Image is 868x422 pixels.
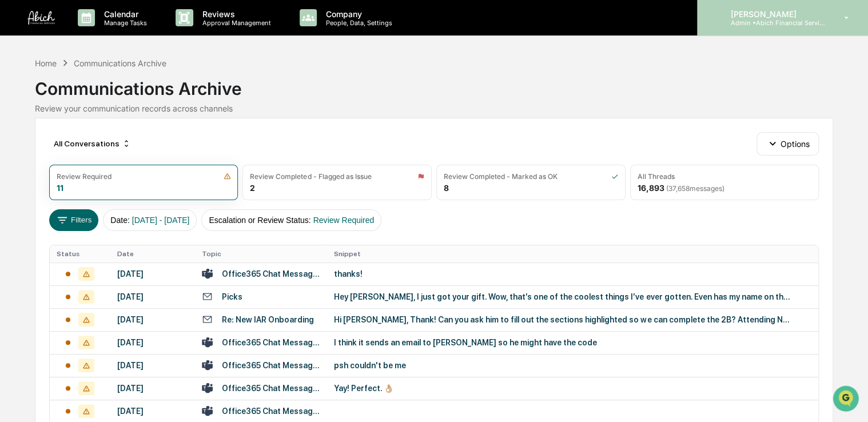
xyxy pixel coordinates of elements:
p: [PERSON_NAME] [721,9,827,19]
img: icon [224,173,231,180]
div: Picks [222,292,242,301]
img: logo [27,11,55,25]
div: Re: New IAR Onboarding [222,315,314,324]
button: Start new chat [194,90,208,104]
button: Escalation or Review Status:Review Required [201,209,381,231]
div: 🗄️ [83,204,92,213]
div: [DATE] [117,338,188,347]
th: Snippet [327,245,818,262]
div: [DATE] [117,292,188,301]
div: Review your communication records across channels [35,103,834,113]
div: Home [35,58,57,68]
div: Office365 Chat Messages with [PERSON_NAME], [PERSON_NAME] on [DATE] [222,338,321,347]
div: [DATE] [117,361,188,370]
span: Data Lookup [23,224,72,236]
p: Approval Management [193,19,277,27]
a: Powered byPylon [81,252,138,261]
div: Review Completed - Flagged as Issue [250,172,371,181]
p: Calendar [95,9,153,19]
div: We're available if you need us! [51,98,157,108]
th: Status [50,245,110,262]
div: Communications Archive [35,69,834,99]
p: Company [317,9,398,19]
div: Yay! Perfect. 👌🏼 [334,384,791,393]
img: 1746055101610-c473b297-6a78-478c-a979-82029cc54cd1 [11,87,32,108]
div: Review Required [57,172,112,181]
div: [DATE] [117,315,188,324]
div: [DATE] [117,384,188,393]
div: [DATE] [117,407,188,416]
div: Office365 Chat Messages with [PERSON_NAME], [PERSON_NAME] [PERSON_NAME], [PERSON_NAME], [PERSON_N... [222,361,321,370]
div: I think it sends an email to [PERSON_NAME] so he might have the code [334,338,791,347]
p: Admin • Abich Financial Services [721,19,827,27]
div: 16,893 [638,183,724,193]
a: 🗄️Attestations [78,198,146,218]
button: See all [177,124,208,138]
p: Manage Tasks [95,19,153,27]
div: Start new chat [51,87,188,98]
img: icon [611,173,618,180]
th: Date [110,245,195,262]
span: [PERSON_NAME] [35,155,93,164]
div: [DATE] [117,269,188,278]
span: Review Required [313,216,375,225]
p: How can we help? [11,23,208,42]
span: • [95,155,99,164]
div: Office365 Chat Messages with [PERSON_NAME], [PERSON_NAME] on [DATE] [222,269,321,278]
p: People, Data, Settings [317,19,398,27]
div: 11 [57,183,63,193]
span: ( 37,658 messages) [666,184,724,193]
a: 🔎Data Lookup [7,220,77,240]
iframe: Open customer support [831,384,862,415]
span: Attestations [94,202,142,214]
div: All Conversations [49,134,136,153]
div: 2 [250,183,255,193]
div: Office365 Chat Messages with [PERSON_NAME], [PERSON_NAME] on [DATE] [222,384,321,393]
img: 8933085812038_c878075ebb4cc5468115_72.jpg [24,87,45,108]
span: Preclearance [23,202,74,214]
img: icon [417,173,424,180]
img: Sigrid Alegria [11,144,30,162]
span: [DATE] [101,155,125,164]
span: [DATE] - [DATE] [132,216,190,225]
div: thanks! [334,269,791,278]
a: 🖐️Preclearance [7,198,78,218]
div: psh couldn't be me [334,361,791,370]
div: 8 [444,183,449,193]
div: Review Completed - Marked as OK [444,172,558,181]
div: Hey [PERSON_NAME], I just got your gift. Wow, that’s one of the coolest things I’ve ever gotten. ... [334,292,791,301]
div: 🔎 [11,225,21,234]
div: All Threads [638,172,675,181]
div: 🖐️ [11,204,21,213]
button: Date:[DATE] - [DATE] [103,209,197,231]
th: Topic [195,245,328,262]
div: Hi [PERSON_NAME], Thank! Can you ask him to fill out the sections highlighted so we can complete ... [334,315,791,324]
div: Past conversations [11,126,77,136]
div: Communications Archive [74,58,166,68]
button: Filters [49,209,99,231]
button: Options [756,132,819,155]
div: Office365 Chat Messages with [PERSON_NAME], [PERSON_NAME], [PERSON_NAME], [PERSON_NAME], [PERSON_... [222,407,321,416]
p: Reviews [193,9,277,19]
span: Pylon [114,252,138,261]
